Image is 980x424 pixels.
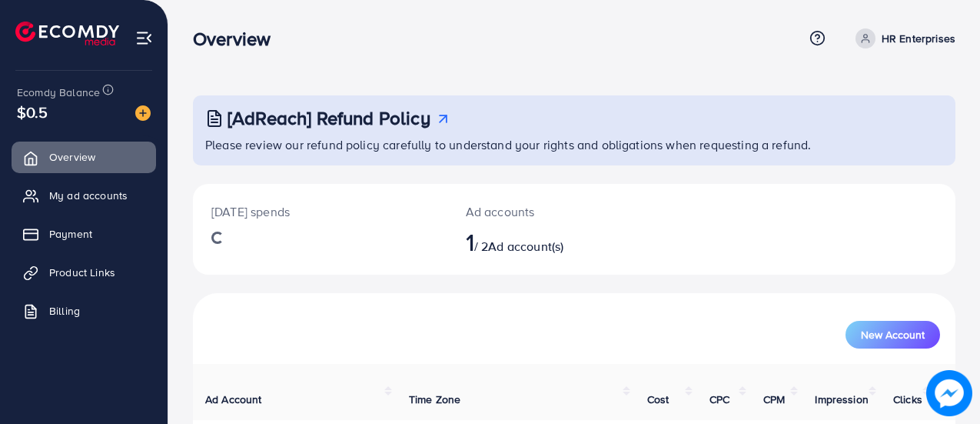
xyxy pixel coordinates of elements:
h3: [AdReach] Refund Policy [228,107,430,129]
img: logo [15,22,119,45]
a: Payment [12,219,156,249]
span: CPC [709,392,729,407]
a: My ad accounts [12,180,156,211]
p: Ad accounts [466,202,620,221]
span: Time Zone [409,392,460,407]
span: CPM [763,392,785,407]
span: Impression [815,392,869,407]
span: Payment [49,226,92,242]
a: Billing [12,295,156,326]
p: Please review our refund policy carefully to understand your rights and obligations when requesti... [205,135,946,154]
h2: / 2 [466,227,620,256]
span: Ad account(s) [488,238,563,255]
a: Overview [12,142,156,172]
p: HR Enterprises [882,29,955,48]
span: Ecomdy Balance [17,85,100,100]
a: HR Enterprises [849,28,955,48]
span: Billing [49,303,80,319]
span: Ad Account [205,392,262,407]
img: image [135,105,151,121]
img: image [926,370,972,416]
span: Product Links [49,265,115,280]
span: Cost [647,392,669,407]
a: Product Links [12,257,156,288]
button: New Account [845,321,940,349]
span: Clicks [893,392,922,407]
span: My ad accounts [49,188,128,203]
span: 1 [466,224,474,259]
h3: Overview [193,28,283,50]
span: $0.5 [17,101,48,123]
p: [DATE] spends [211,202,429,221]
span: New Account [861,329,925,340]
span: Overview [49,149,95,165]
img: menu [135,29,153,47]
